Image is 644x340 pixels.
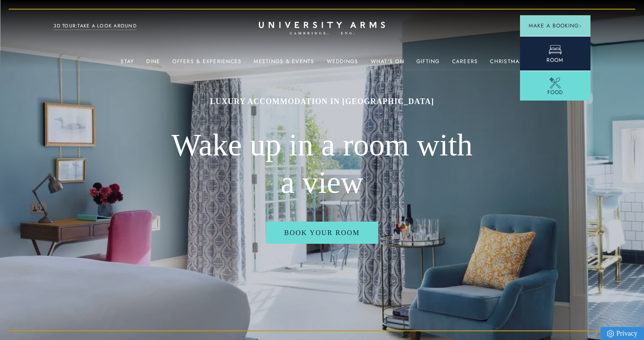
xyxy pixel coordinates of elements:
a: Dine [146,58,160,70]
a: Stay [121,58,134,70]
a: Careers [452,58,478,70]
a: Gifting [416,58,440,70]
span: Food [547,88,563,96]
a: Christmas [490,58,523,70]
a: Privacy [600,327,644,340]
a: 3D TOUR:TAKE A LOOK AROUND [54,22,137,30]
span: Make a Booking [529,22,582,30]
a: What's On [371,58,404,70]
a: Offers & Experiences [172,58,241,70]
a: Home [259,22,385,35]
h1: Luxury Accommodation in [GEOGRAPHIC_DATA] [161,96,483,107]
a: Weddings [327,58,359,70]
button: Make a BookingArrow icon [520,15,590,36]
a: Room [520,36,590,71]
a: Meetings & Events [254,58,314,70]
span: Room [547,56,563,64]
a: Book Your Room [266,222,378,244]
a: Food [520,71,590,103]
img: Arrow icon [579,24,582,27]
h2: Wake up in a room with a view [161,127,483,201]
img: Privacy [607,330,614,337]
